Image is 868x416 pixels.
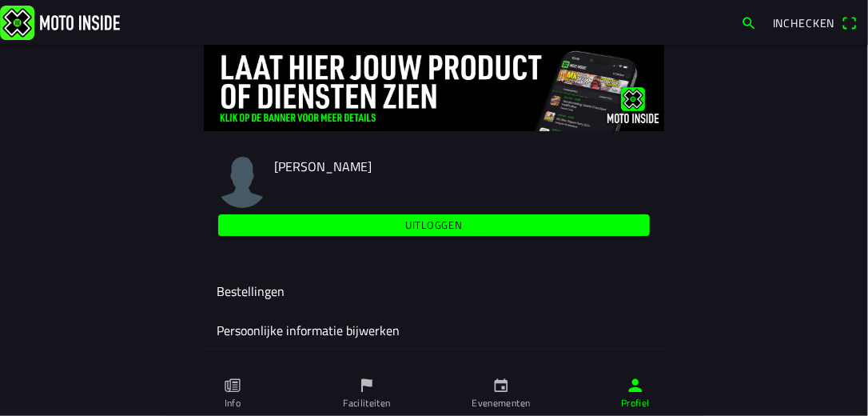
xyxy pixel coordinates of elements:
ion-label: Info [225,396,241,410]
ion-label: Faciliteiten [343,396,390,410]
ion-icon: person [627,377,644,394]
ion-label: Persoonlijke informatie bijwerken [217,321,651,340]
img: moto-inside-avatar.png [217,157,268,208]
a: search [733,9,765,36]
ion-label: Profiel [621,396,650,410]
a: Incheckenqr scanner [765,9,865,36]
img: 4Lg0uCZZgYSq9MW2zyHRs12dBiEH1AZVHKMOLPl0.jpg [204,45,664,131]
ion-icon: flag [358,377,376,394]
span: Inchecken [773,14,835,31]
ion-icon: calendar [492,377,510,394]
span: [PERSON_NAME] [274,157,372,176]
ion-button: Uitloggen [218,214,650,236]
ion-label: Evenementen [472,396,531,410]
ion-icon: paper [224,377,241,394]
ion-label: Bestellingen [217,282,651,301]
